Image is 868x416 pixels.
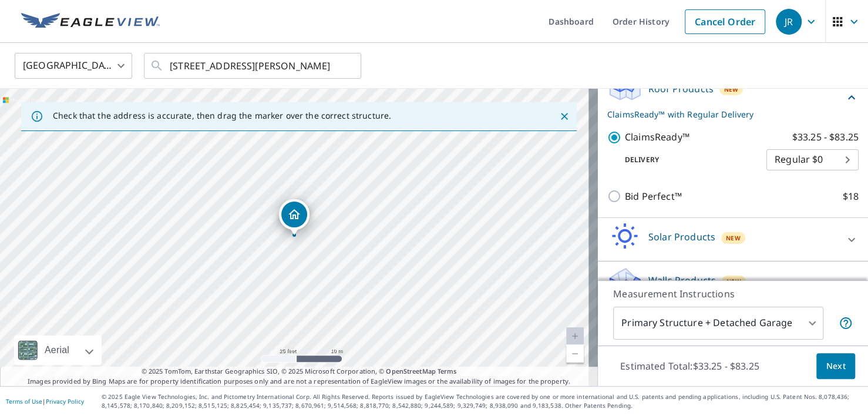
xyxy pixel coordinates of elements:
[386,367,435,375] a: OpenStreetMap
[53,110,391,121] p: Check that the address is accurate, then drag the marker over the correct structure.
[566,327,584,345] a: Current Level 20, Zoom In Disabled
[611,353,769,379] p: Estimated Total: $33.25 - $83.25
[839,316,853,330] span: Your report will include the primary structure and a detached garage if one exists.
[613,307,823,340] div: Primary Structure + Detached Garage
[726,277,741,286] span: New
[625,189,682,204] p: Bid Perfect™
[15,49,132,82] div: [GEOGRAPHIC_DATA]
[6,398,84,405] p: |
[607,108,845,120] p: ClaimsReady™ with Regular Delivery
[607,223,859,256] div: Solar ProductsNew
[557,109,572,124] button: Close
[625,130,689,145] p: ClaimsReady™
[21,13,160,31] img: EV Logo
[726,233,741,243] span: New
[792,130,859,145] p: $33.25 - $83.25
[607,155,766,165] p: Delivery
[724,85,739,94] span: New
[46,397,84,405] a: Privacy Policy
[685,9,765,34] a: Cancel Order
[142,367,457,377] span: © 2025 TomTom, Earthstar Geographics SIO, © 2025 Microsoft Corporation, ©
[843,189,859,204] p: $18
[566,345,584,363] a: Current Level 20, Zoom Out
[170,49,337,82] input: Search by address or latitude-longitude
[279,199,309,236] div: Dropped pin, building 1, Residential property, 1635 Scenic Shore Dr Kingwood, TX 77345
[41,336,73,365] div: Aerial
[766,143,859,176] div: Regular $0
[607,266,859,300] div: Walls ProductsNew
[613,287,853,301] p: Measurement Instructions
[648,230,715,244] p: Solar Products
[826,359,846,374] span: Next
[438,367,457,375] a: Terms
[102,392,862,410] p: © 2025 Eagle View Technologies, Inc. and Pictometry International Corp. All Rights Reserved. Repo...
[816,353,855,380] button: Next
[648,273,716,287] p: Walls Products
[648,82,714,96] p: Roof Products
[776,9,802,35] div: JR
[607,75,859,120] div: Roof ProductsNewClaimsReady™ with Regular Delivery
[14,336,102,365] div: Aerial
[6,397,42,405] a: Terms of Use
